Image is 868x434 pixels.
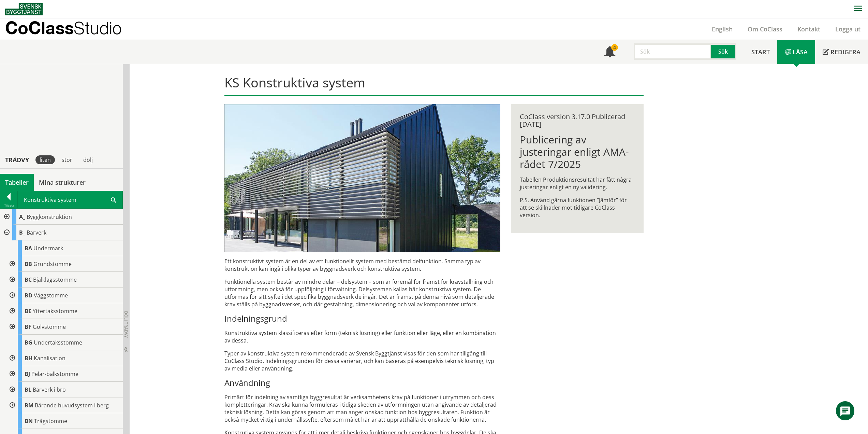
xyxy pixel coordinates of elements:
a: Läsa [777,40,815,64]
a: 4 [597,40,623,64]
button: Sök [711,43,736,60]
div: dölj [79,155,97,164]
span: Läsa [793,48,808,56]
span: BL [25,386,31,393]
span: BD [25,292,32,299]
p: CoClass [5,24,122,32]
span: BF [25,323,31,331]
span: BB [25,260,32,268]
span: BH [25,354,32,362]
p: Primärt för indelning av samtliga byggresultat är verksamhetens krav på funktioner i ut­rym­men o... [224,393,500,423]
span: B_ [19,229,25,236]
a: Mina strukturer [34,174,91,191]
div: stor [58,155,76,164]
span: Kanalisation [34,354,65,362]
p: Tabellen Produktionsresultat har fått några justeringar enligt en ny validering. [520,176,635,191]
span: Start [751,48,770,56]
span: Bärverk [27,229,46,236]
span: A_ [19,213,25,221]
span: Trågstomme [34,417,67,425]
span: Undermark [33,244,63,252]
span: Byggkonstruktion [27,213,72,221]
p: Funktionella system består av mindre delar – delsystem – som är föremål för främst för krav­ställ... [224,278,500,308]
p: Typer av konstruktiva system rekommenderade av Svensk Byggtjänst visas för den som har tillgång t... [224,350,500,372]
p: Ett konstruktivt system är en del av ett funktionellt system med bestämd delfunktion. Samma typ a... [224,257,500,272]
a: Om CoClass [740,25,790,33]
span: BG [25,339,32,346]
span: BC [25,276,32,283]
span: Bärande huvudsystem i berg [35,402,109,409]
div: Konstruktiva system [18,191,122,208]
span: BA [25,244,32,252]
span: Yttertaksstomme [33,307,77,315]
span: BN [25,417,33,425]
span: BJ [25,370,30,378]
h3: Användning [224,378,500,388]
div: Trädvy [1,156,33,164]
span: Väggstomme [34,292,68,299]
p: P.S. Använd gärna funktionen ”Jämför” för att se skillnader mot tidigare CoClass version. [520,196,635,219]
span: Golvstomme [33,323,66,331]
span: Dölj trädvy [123,311,129,338]
p: Konstruktiva system klassificeras efter form (teknisk lösning) eller funktion eller läge, eller e... [224,329,500,344]
a: CoClassStudio [5,18,136,40]
a: Logga ut [828,25,868,33]
a: English [704,25,740,33]
h1: KS Konstruktiva system [224,75,644,96]
h1: Publicering av justeringar enligt AMA-rådet 7/2025 [520,134,635,170]
input: Sök [634,43,711,60]
h3: Indelningsgrund [224,313,500,324]
span: Grundstomme [33,260,72,268]
span: Studio [74,18,122,38]
a: Start [744,40,777,64]
span: Redigera [830,48,860,56]
a: Redigera [815,40,868,64]
div: Tillbaka [0,203,17,208]
div: liten [35,155,55,164]
img: Svensk Byggtjänst [5,3,43,15]
img: structural-solar-shading.jpg [224,104,500,252]
span: Pelar-balkstomme [31,370,78,378]
span: Notifikationer [604,47,615,58]
span: Sök i tabellen [111,196,116,203]
span: Bjälklagsstomme [33,276,77,283]
div: 4 [611,44,618,51]
span: BM [25,402,33,409]
a: Kontakt [790,25,828,33]
div: CoClass version 3.17.0 Publicerad [DATE] [520,113,635,128]
span: BE [25,307,31,315]
span: Undertaksstomme [34,339,82,346]
span: Bärverk i bro [33,386,66,393]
